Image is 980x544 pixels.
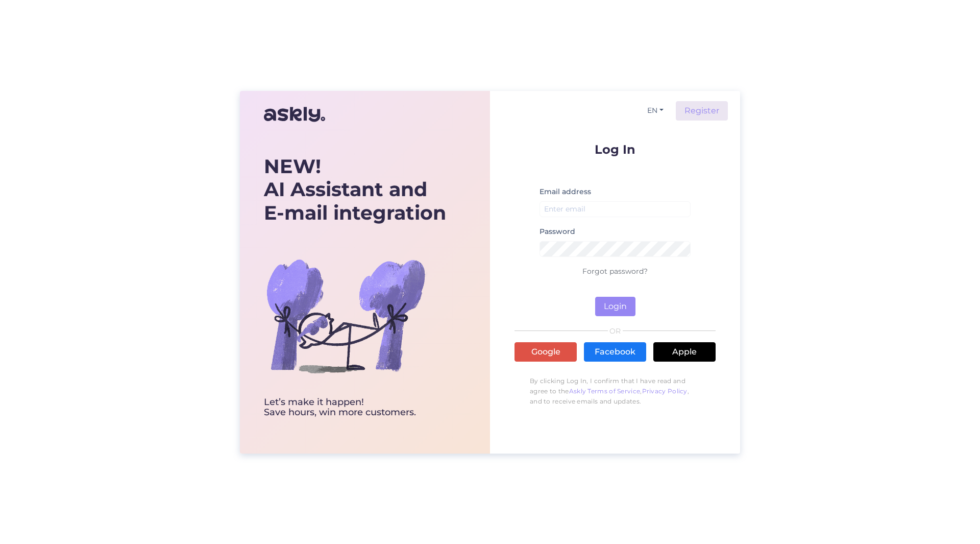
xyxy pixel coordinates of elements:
[569,387,641,395] a: Askly Terms of Service
[264,102,325,127] img: Askly
[540,201,691,217] input: Enter email
[584,342,646,362] a: Facebook
[595,297,635,316] button: Login
[264,155,446,225] div: AI Assistant and E-mail integration
[642,387,688,395] a: Privacy Policy
[608,327,623,335] span: OR
[582,267,648,276] a: Forgot password?
[264,234,427,397] img: bg-askly
[264,154,321,178] b: NEW!
[676,101,728,121] a: Register
[643,103,668,118] button: EN
[540,226,575,237] label: Password
[514,143,716,156] p: Log In
[264,397,446,418] div: Let’s make it happen! Save hours, win more customers.
[514,371,716,412] p: By clicking Log In, I confirm that I have read and agree to the , , and to receive emails and upd...
[653,342,716,362] a: Apple
[514,342,577,362] a: Google
[540,186,591,197] label: Email address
